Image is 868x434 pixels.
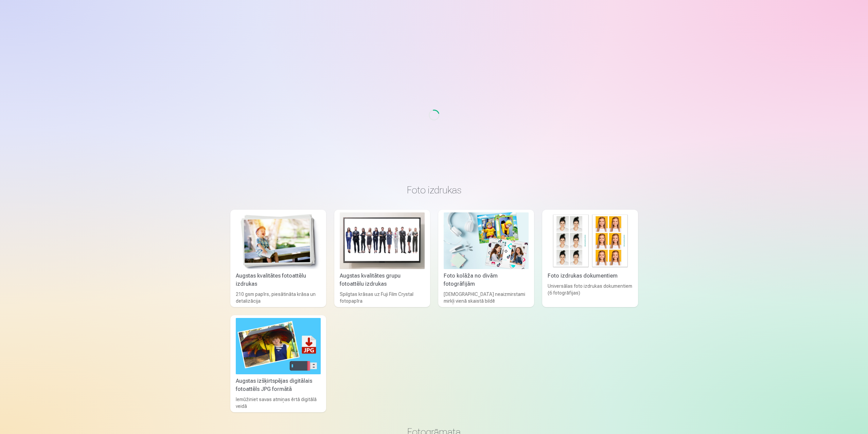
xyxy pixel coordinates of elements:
div: 210 gsm papīrs, piesātināta krāsa un detalizācija [233,291,323,304]
img: Foto izdrukas dokumentiem [548,212,633,269]
img: Augstas kvalitātes grupu fotoattēlu izdrukas [340,212,425,269]
a: Augstas izšķirtspējas digitālais fotoattēls JPG formātāAugstas izšķirtspējas digitālais fotoattēl... [230,315,326,413]
img: Augstas kvalitātes fotoattēlu izdrukas [236,212,321,269]
a: Foto kolāža no divām fotogrāfijāmFoto kolāža no divām fotogrāfijām[DEMOGRAPHIC_DATA] neaizmirstam... [438,210,534,307]
div: Foto izdrukas dokumentiem [545,272,635,280]
a: Foto izdrukas dokumentiemFoto izdrukas dokumentiemUniversālas foto izdrukas dokumentiem (6 fotogr... [542,210,638,307]
div: [DEMOGRAPHIC_DATA] neaizmirstami mirkļi vienā skaistā bildē [441,291,531,304]
div: Foto kolāža no divām fotogrāfijām [441,272,531,288]
div: Augstas izšķirtspējas digitālais fotoattēls JPG formātā [233,377,323,393]
div: Universālas foto izdrukas dokumentiem (6 fotogrāfijas) [545,283,635,304]
h3: Foto izdrukas [236,184,633,196]
img: Foto kolāža no divām fotogrāfijām [444,212,529,269]
img: Augstas izšķirtspējas digitālais fotoattēls JPG formātā [236,318,321,375]
div: Augstas kvalitātes fotoattēlu izdrukas [233,272,323,288]
div: Iemūžiniet savas atmiņas ērtā digitālā veidā [233,396,323,410]
a: Augstas kvalitātes grupu fotoattēlu izdrukasAugstas kvalitātes grupu fotoattēlu izdrukasSpilgtas ... [334,210,430,307]
div: Spilgtas krāsas uz Fuji Film Crystal fotopapīra [337,291,427,304]
div: Augstas kvalitātes grupu fotoattēlu izdrukas [337,272,427,288]
a: Augstas kvalitātes fotoattēlu izdrukasAugstas kvalitātes fotoattēlu izdrukas210 gsm papīrs, piesā... [230,210,326,307]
